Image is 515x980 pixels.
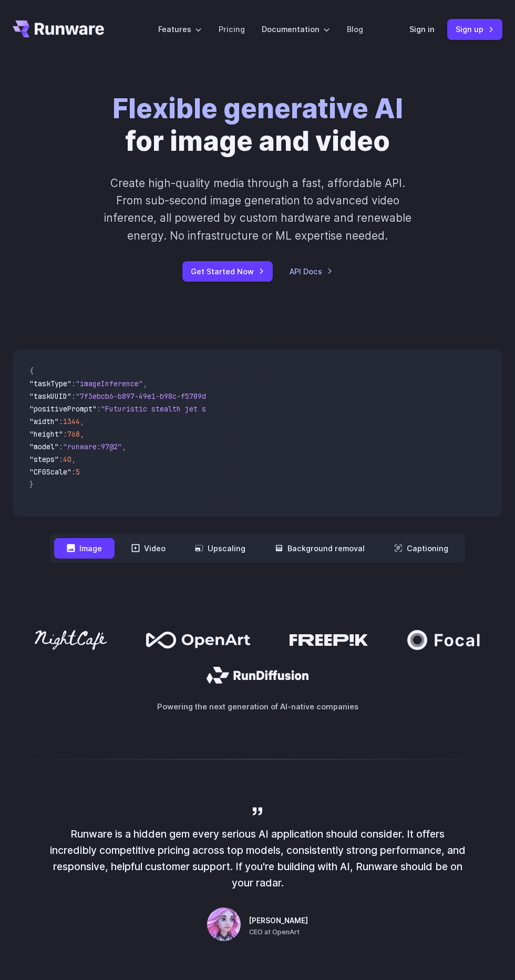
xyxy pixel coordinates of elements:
[219,23,245,35] a: Pricing
[447,19,502,39] a: Sign up
[207,907,241,941] img: Person
[249,927,300,937] span: CEO at OpenArt
[101,404,483,414] span: "Futuristic stealth jet streaking through a neon-lit cityscape with glowing purple exhaust"
[80,429,84,439] span: ,
[29,467,71,477] span: "CFGScale"
[71,455,76,464] span: ,
[29,379,71,388] span: "taskType"
[29,417,59,426] span: "width"
[97,404,101,414] span: :
[112,92,403,158] h1: for image and video
[409,23,435,35] a: Sign in
[29,404,97,414] span: "positivePrompt"
[63,442,122,451] span: "runware:97@2"
[29,455,59,464] span: "steps"
[249,915,308,927] span: [PERSON_NAME]
[29,442,59,451] span: "model"
[71,391,76,401] span: :
[101,174,414,244] p: Create high-quality media through a fast, affordable API. From sub-second image generation to adv...
[347,23,363,35] a: Blog
[71,379,76,388] span: :
[63,429,67,439] span: :
[47,826,468,891] p: Runware is a hidden gem every serious AI application should consider. It offers incredibly compet...
[112,92,403,125] strong: Flexible generative AI
[76,379,143,388] span: "imageInference"
[122,442,126,451] span: ,
[63,455,71,464] span: 40
[143,379,147,388] span: ,
[290,265,333,277] a: API Docs
[59,442,63,451] span: :
[59,455,63,464] span: :
[182,538,258,559] button: Upscaling
[119,538,178,559] button: Video
[80,417,84,426] span: ,
[262,538,377,559] button: Background removal
[76,467,80,477] span: 5
[29,429,63,439] span: "height"
[29,391,71,401] span: "taskUUID"
[13,700,502,713] p: Powering the next generation of AI-native companies
[262,23,330,35] label: Documentation
[54,538,115,559] button: Image
[29,366,34,376] span: {
[13,20,104,37] a: Go to /
[29,480,34,489] span: }
[71,467,76,477] span: :
[158,23,202,35] label: Features
[63,417,80,426] span: 1344
[67,429,80,439] span: 768
[59,417,63,426] span: :
[76,391,235,401] span: "7f3ebcb6-b897-49e1-b98c-f5789d2d40d7"
[182,261,273,282] a: Get Started Now
[382,538,461,559] button: Captioning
